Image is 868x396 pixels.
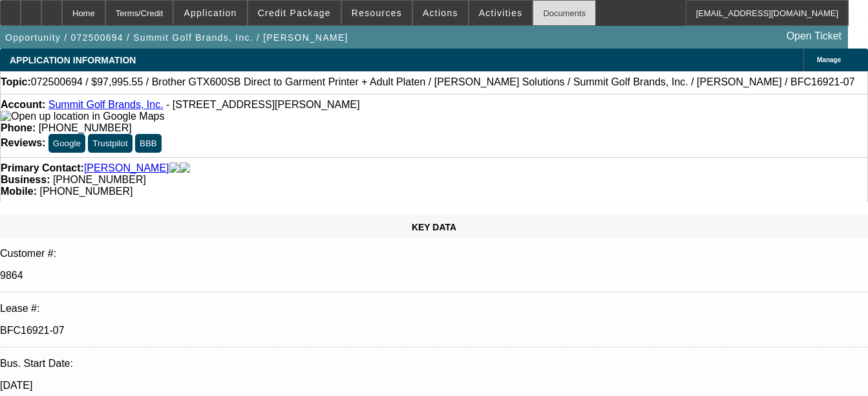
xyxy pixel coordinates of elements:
button: Application [174,1,246,25]
span: [PHONE_NUMBER] [39,186,132,197]
strong: Reviews: [1,137,45,148]
strong: Topic: [1,76,31,88]
button: Activities [469,1,533,25]
a: View Google Maps [1,111,164,122]
span: Credit Package [258,8,331,18]
button: Resources [342,1,412,25]
a: Open Ticket [781,25,847,47]
strong: Primary Contact: [1,162,84,174]
img: facebook-icon.png [169,162,180,174]
button: Credit Package [248,1,341,25]
span: [PHONE_NUMBER] [39,122,132,133]
span: Manage [817,56,841,63]
span: Activities [479,8,523,18]
button: Google [48,134,85,153]
img: Open up location in Google Maps [1,111,164,122]
img: linkedin-icon.png [180,162,190,174]
button: Actions [413,1,468,25]
span: Resources [352,8,402,18]
button: BBB [135,134,162,153]
span: Application [184,8,237,18]
strong: Mobile: [1,186,37,197]
span: Opportunity / 072500694 / Summit Golf Brands, Inc. / [PERSON_NAME] [5,32,348,43]
strong: Phone: [1,122,36,133]
a: Summit Golf Brands, Inc. [48,99,164,110]
span: 072500694 / $97,995.55 / Brother GTX600SB Direct to Garment Printer + Adult Platen / [PERSON_NAME... [31,76,855,88]
strong: Business: [1,174,50,185]
span: [PHONE_NUMBER] [53,174,146,185]
span: Actions [423,8,458,18]
strong: Account: [1,99,45,110]
span: APPLICATION INFORMATION [10,55,136,65]
span: KEY DATA [412,222,456,232]
span: - [STREET_ADDRESS][PERSON_NAME] [166,99,360,110]
button: Trustpilot [88,134,132,153]
a: [PERSON_NAME] [84,162,169,174]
